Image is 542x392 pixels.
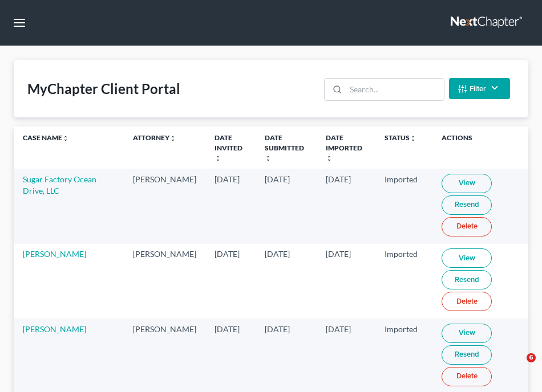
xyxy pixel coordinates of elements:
[326,324,351,334] span: [DATE]
[265,155,272,162] i: unfold_more
[265,133,304,161] a: Date Submittedunfold_more
[27,80,180,98] div: MyChapter Client Portal
[326,133,362,161] a: Date Importedunfold_more
[375,244,432,318] td: Imported
[265,324,290,334] span: [DATE]
[23,324,86,334] a: [PERSON_NAME]
[527,353,536,362] span: 6
[326,249,351,259] span: [DATE]
[62,135,69,142] i: unfold_more
[442,345,492,365] a: Resend
[432,126,528,169] th: Actions
[23,249,86,259] a: [PERSON_NAME]
[346,79,443,100] input: Search...
[449,78,510,99] button: Filter
[442,217,492,236] a: Delete
[133,133,176,142] a: Attorneyunfold_more
[442,195,492,215] a: Resend
[442,367,492,386] a: Delete
[215,155,221,162] i: unfold_more
[215,174,240,184] span: [DATE]
[265,174,290,184] span: [DATE]
[215,133,242,161] a: Date Invitedunfold_more
[23,174,96,195] a: Sugar Factory Ocean Drive, LLC
[265,249,290,259] span: [DATE]
[442,324,492,343] a: View
[124,244,205,318] td: [PERSON_NAME]
[442,292,492,311] a: Delete
[124,169,205,243] td: [PERSON_NAME]
[375,169,432,243] td: Imported
[326,174,351,184] span: [DATE]
[442,270,492,289] a: Resend
[442,174,492,193] a: View
[503,353,531,381] iframe: Intercom live chat
[410,135,416,142] i: unfold_more
[215,249,240,259] span: [DATE]
[169,135,176,142] i: unfold_more
[215,324,240,334] span: [DATE]
[385,133,416,142] a: Statusunfold_more
[23,133,69,142] a: Case Nameunfold_more
[326,155,333,162] i: unfold_more
[442,248,492,268] a: View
